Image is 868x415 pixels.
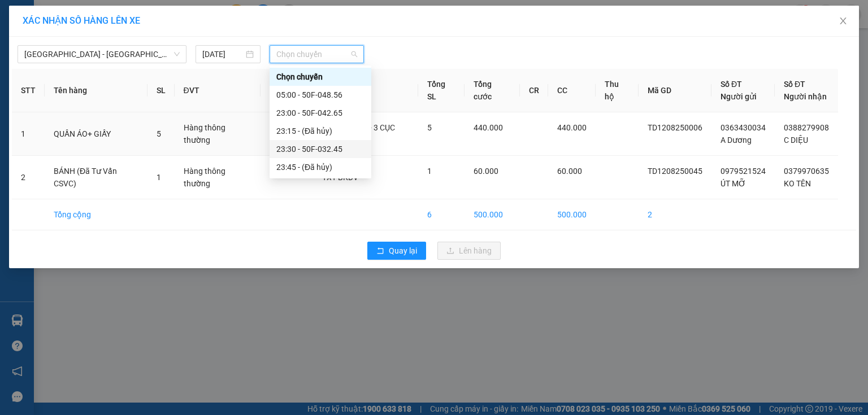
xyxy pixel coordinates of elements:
[12,112,45,156] td: 1
[45,156,147,199] td: BÁNH (Đã Tư Vấn CSVC)
[147,69,175,112] th: SL
[175,156,261,199] td: Hàng thông thường
[367,242,426,260] button: rollbackQuay lại
[784,92,827,101] span: Người nhận
[175,69,261,112] th: ĐVT
[23,15,140,26] span: XÁC NHẬN SỐ HÀNG LÊN XE
[465,199,520,230] td: 500.000
[418,199,465,230] td: 6
[548,199,596,230] td: 500.000
[276,125,364,137] div: 23:15 - (Đã hủy)
[427,123,432,132] span: 5
[548,69,596,112] th: CC
[474,123,503,132] span: 440.000
[24,46,180,63] span: Sài Gòn - Đà Lạt
[202,48,244,60] input: 12/08/2025
[648,123,702,132] span: TD1208250006
[276,71,364,83] div: Chọn chuyến
[557,167,582,176] span: 60.000
[175,112,261,156] td: Hàng thông thường
[418,69,465,112] th: Tổng SL
[45,69,147,112] th: Tên hàng
[276,46,358,63] span: Chọn chuyến
[596,69,639,112] th: Thu hộ
[376,247,384,256] span: rollback
[721,123,766,132] span: 0363430034
[276,107,364,119] div: 23:00 - 50F-042.65
[721,80,742,89] span: Số ĐT
[465,69,520,112] th: Tổng cước
[12,156,45,199] td: 2
[784,167,829,176] span: 0379970635
[45,112,147,156] td: QUẦN ÁO+ GIẤY
[427,167,432,176] span: 1
[784,179,811,188] span: KO TÊN
[276,143,364,155] div: 23:30 - 50F-032.45
[784,80,805,89] span: Số ĐT
[639,69,711,112] th: Mã GD
[784,123,829,132] span: 0388279908
[157,173,161,182] span: 1
[270,68,371,86] div: Chọn chuyến
[157,129,161,138] span: 5
[45,199,147,230] td: Tổng cộng
[437,242,501,260] button: uploadLên hàng
[520,69,548,112] th: CR
[12,69,45,112] th: STT
[784,136,808,145] span: C DIỆU
[721,167,766,176] span: 0979521524
[261,69,314,112] th: Loại hàng
[474,167,498,176] span: 60.000
[839,16,848,25] span: close
[276,161,364,173] div: 23:45 - (Đã hủy)
[827,6,859,37] button: Close
[276,89,364,101] div: 05:00 - 50F-048.56
[721,179,746,188] span: ÚT MỠ
[648,167,702,176] span: TD1208250045
[557,123,587,132] span: 440.000
[721,92,757,101] span: Người gửi
[389,244,417,257] span: Quay lại
[639,199,711,230] td: 2
[721,136,752,145] span: A Dương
